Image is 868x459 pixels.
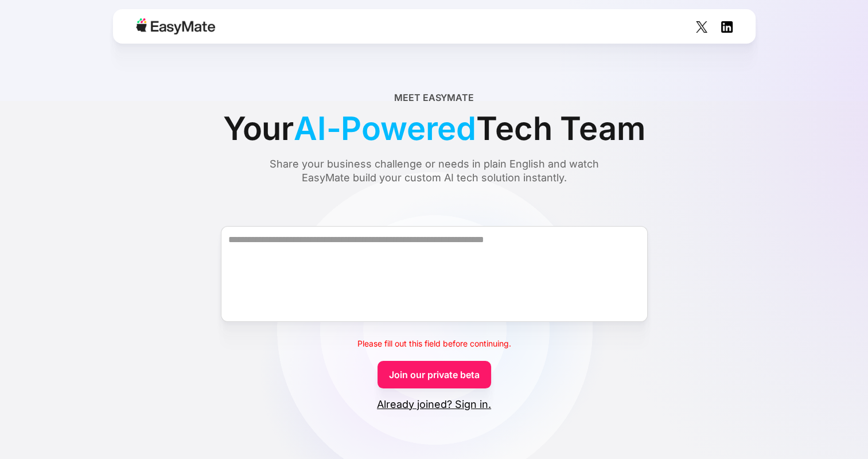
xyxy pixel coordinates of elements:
[377,398,491,411] a: Already joined? Sign in.
[377,361,491,388] a: Join our private beta
[136,18,215,34] img: Easymate logo
[28,205,840,411] form: Form
[294,104,476,153] span: AI-Powered
[721,21,733,33] img: Social Icon
[223,104,645,153] div: Your
[696,21,707,33] img: Social Icon
[357,337,511,351] div: Please fill out this field before continuing.
[248,157,621,185] div: Share your business challenge or needs in plain English and watch EasyMate build your custom AI t...
[394,91,474,104] div: Meet EasyMate
[476,104,645,153] span: Tech Team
